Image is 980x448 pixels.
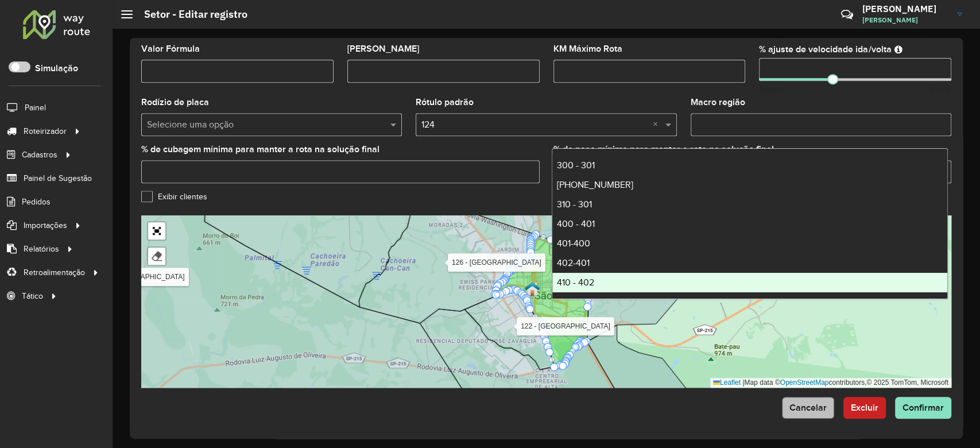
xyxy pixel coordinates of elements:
span: Roteirizador [24,125,67,137]
span: Painel [25,102,46,114]
span: | [742,379,744,387]
span: Clear all [653,118,663,132]
span: Cancelar [789,403,827,412]
label: Rótulo padrão [416,95,474,109]
span: Excluir [851,403,878,412]
ng-dropdown-panel: Options list [552,148,948,299]
label: % de peso mínimo para manter a rota na solução final [553,142,774,156]
label: Valor Fórmula [141,42,200,56]
span: Importações [24,219,67,231]
span: 401-400 [557,238,590,248]
button: Excluir [843,397,886,419]
span: Rápido [759,83,784,95]
label: KM Máximo Rota [553,42,622,56]
span: 300 - 301 [557,160,595,170]
span: Tático [22,290,43,302]
label: Exibir clientes [141,191,207,203]
a: Leaflet [713,379,741,387]
label: % de cubagem mínima para manter a rota na solução final [141,142,379,156]
img: São Carlos [525,281,540,296]
span: Painel de Sugestão [24,172,92,184]
span: Pedidos [22,196,51,208]
span: Relatórios [24,243,59,255]
label: [PERSON_NAME] [347,42,419,56]
em: Ajuste de velocidade do veículo entre a saída do depósito até o primeiro cliente e a saída do últ... [894,45,902,54]
h2: Setor - Editar registro [133,8,247,21]
label: Rodízio de placa [141,95,209,109]
span: [PERSON_NAME] [862,15,948,25]
label: % ajuste de velocidade ida/volta [759,43,891,56]
span: Confirmar [902,403,944,412]
span: 402-401 [557,258,590,268]
h3: [PERSON_NAME] [862,3,948,14]
span: Lento [931,83,951,95]
div: Remover camada(s) [148,248,165,265]
label: Macro região [691,95,745,109]
span: 400 - 401 [557,219,595,229]
button: Cancelar [782,397,834,419]
span: Retroalimentação [24,267,85,279]
button: Confirmar [895,397,951,419]
span: 410 - 402 [557,277,594,287]
span: 310 - 301 [557,199,592,209]
span: [PHONE_NUMBER] [557,180,633,190]
a: Contato Rápido [835,2,859,27]
a: OpenStreetMap [780,379,829,387]
div: Map data © contributors,© 2025 TomTom, Microsoft [710,378,951,388]
a: Abrir mapa em tela cheia [148,222,165,240]
span: Cadastros [22,149,57,161]
label: Simulação [35,61,78,75]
